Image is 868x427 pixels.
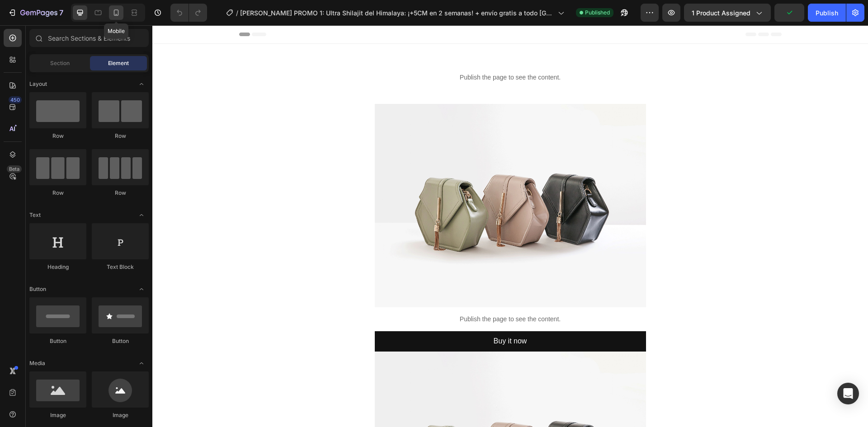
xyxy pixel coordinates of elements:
div: Row [29,132,86,140]
div: Text Block [92,263,149,271]
div: Row [29,189,86,197]
div: Open Intercom Messenger [837,383,859,404]
p: 7 [59,7,63,18]
span: Toggle open [134,356,149,371]
div: Image [92,411,149,419]
span: Element [108,59,129,67]
div: Heading [29,263,86,271]
span: Section [50,59,70,67]
input: Search Sections & Elements [29,29,149,47]
span: Text [29,211,41,219]
div: Button [29,337,86,345]
div: Publish [816,8,838,18]
button: 1 product assigned [684,4,771,22]
p: Publish the page to see the content. [222,289,494,299]
button: 7 [4,4,67,22]
div: Image [29,411,86,419]
div: Buy it now [341,310,375,323]
span: Button [29,285,46,293]
span: [PERSON_NAME] PROMO 1: Ultra Shilajit del Himalaya: ¡+5CM en 2 semanas! + envío gratis a todo [GE... [240,8,554,18]
span: Toggle open [134,282,149,296]
span: Toggle open [134,208,149,222]
button: Buy it now [222,306,494,326]
span: Media [29,359,45,367]
div: Undo/Redo [170,4,207,22]
span: 1 product assigned [692,8,750,18]
button: Publish [808,4,846,22]
span: Toggle open [134,77,149,91]
span: Layout [29,80,47,88]
span: / [236,8,238,18]
iframe: Design area [152,25,868,427]
div: Beta [7,165,22,173]
div: 450 [9,96,22,103]
p: Publish the page to see the content. [230,47,486,57]
div: Row [92,132,149,140]
div: Button [92,337,149,345]
div: Row [92,189,149,197]
span: Published [585,9,610,17]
